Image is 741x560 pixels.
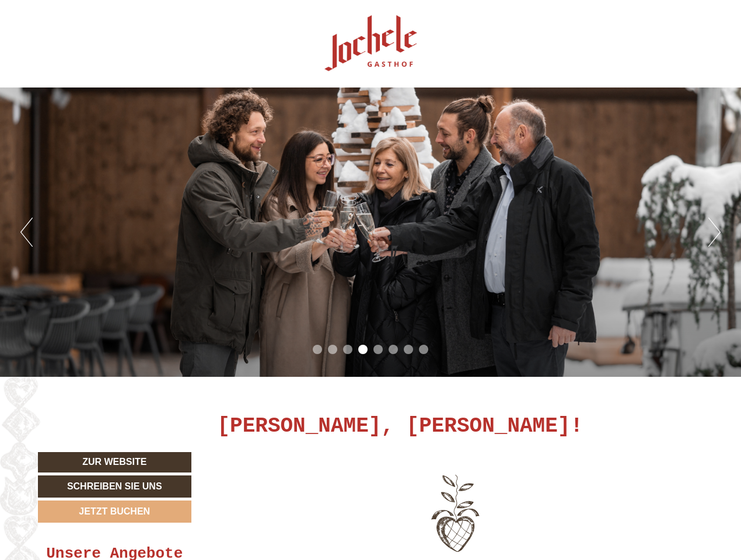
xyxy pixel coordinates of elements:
[20,218,33,247] button: Previous
[38,501,191,523] a: Jetzt buchen
[708,218,721,247] button: Next
[38,475,191,498] a: Schreiben Sie uns
[38,452,191,473] a: Zur Website
[218,415,583,438] h1: [PERSON_NAME], [PERSON_NAME]!
[281,470,631,557] img: image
